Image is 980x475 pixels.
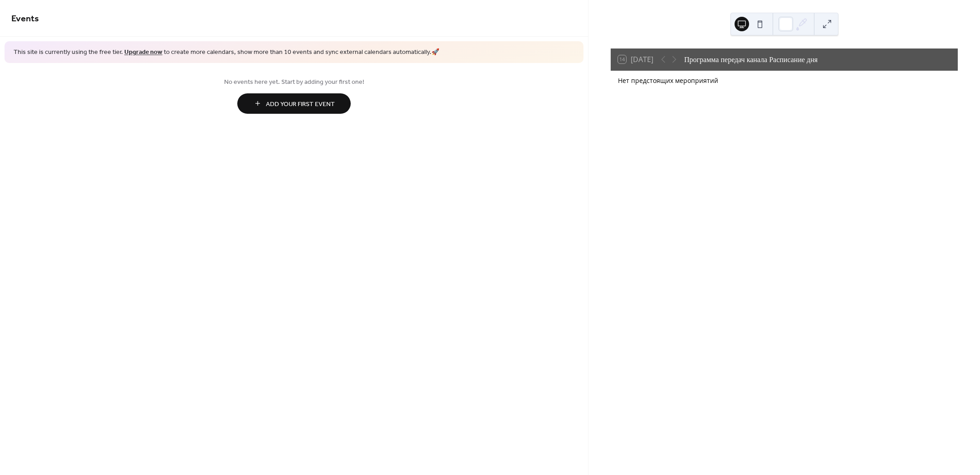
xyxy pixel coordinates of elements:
span: No events here yet. Start by adding your first one! [11,77,577,87]
div: Программа передач канала Расписание дня [684,54,818,65]
span: This site is currently using the free tier. to create more calendars, show more than 10 events an... [14,48,439,57]
div: Нет предстоящих мероприятий [618,76,776,85]
span: Events [11,10,39,28]
a: Add Your First Event [11,93,577,114]
button: Add Your First Event [237,93,351,114]
a: Upgrade now [124,46,162,58]
span: Add Your First Event [266,99,335,109]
